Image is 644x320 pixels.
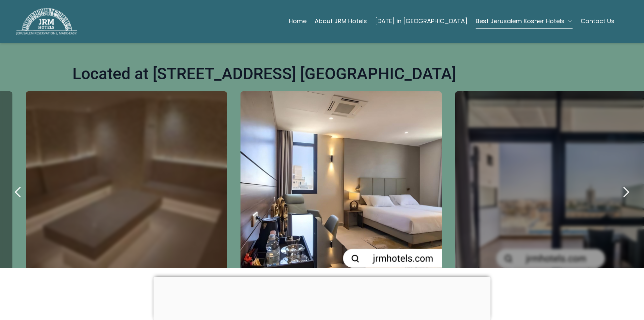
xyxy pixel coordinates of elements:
[72,64,456,83] h1: Located at [STREET_ADDRESS] [GEOGRAPHIC_DATA]
[289,14,307,28] a: Home
[154,277,491,318] iframe: Advertisement
[614,181,637,203] button: next
[7,181,30,203] button: previous
[476,16,565,26] span: Best Jerusalem Kosher Hotels
[16,8,77,35] img: JRM Hotels
[581,14,614,28] a: Contact Us
[476,14,573,28] button: Best Jerusalem Kosher Hotels
[315,14,367,28] a: About JRM Hotels
[375,14,468,28] a: [DATE] in [GEOGRAPHIC_DATA]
